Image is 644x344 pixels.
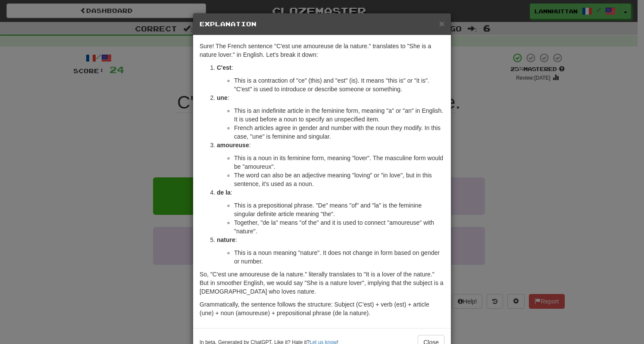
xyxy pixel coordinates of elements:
p: Sure! The French sentence "C'est une amoureuse de la nature." translates to "She is a nature love... [200,42,444,59]
p: : [217,236,444,244]
strong: de la [217,189,231,196]
strong: amoureuse [217,142,249,149]
li: French articles agree in gender and number with the noun they modify. In this case, "une" is femi... [234,124,444,141]
li: This is an indefinite article in the feminine form, meaning "a" or "an" in English. It is used be... [234,106,444,124]
p: : [217,93,444,102]
p: : [217,63,444,72]
p: : [217,141,444,149]
li: This is a noun meaning "nature". It does not change in form based on gender or number. [234,248,444,266]
p: : [217,188,444,197]
strong: nature [217,236,235,243]
li: This is a noun in its feminine form, meaning "lover". The masculine form would be "amoureux". [234,154,444,171]
li: This is a prepositional phrase. "De" means "of" and "la" is the feminine singular definite articl... [234,201,444,218]
p: Grammatically, the sentence follows the structure: Subject (C’est) + verb (est) + article (une) +... [200,300,444,317]
h5: Explanation [200,20,444,28]
li: The word can also be an adjective meaning "loving" or "in love", but in this sentence, it's used ... [234,171,444,188]
span: × [439,19,444,28]
p: So, "C'est une amoureuse de la nature." literally translates to "It is a lover of the nature." Bu... [200,270,444,296]
strong: C'est [217,64,231,71]
strong: une [217,94,228,101]
li: This is a contraction of "ce" (this) and "est" (is). It means "this is" or "it is". "C'est" is us... [234,76,444,93]
li: Together, "de la" means "of the" and it is used to connect "amoureuse" with "nature". [234,218,444,236]
button: Close [439,19,444,28]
